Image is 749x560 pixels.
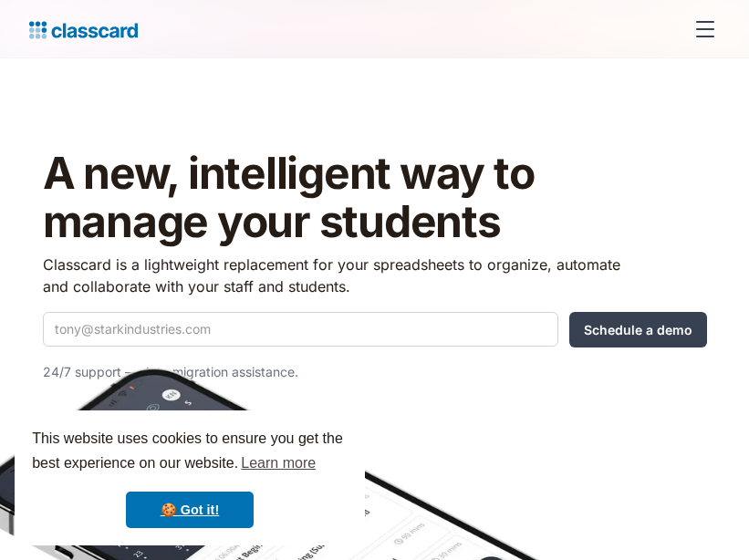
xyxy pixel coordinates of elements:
[569,312,707,347] input: Schedule a demo
[43,254,622,297] p: Classcard is a lightweight replacement for your spreadsheets to organize, automate and collaborat...
[15,410,365,545] div: cookieconsent
[683,7,720,51] div: menu
[43,150,707,246] h1: A new, intelligent way to manage your students
[32,428,348,477] span: This website uses cookies to ensure you get the best experience on our website.
[43,312,707,347] form: Quick Demo Form
[43,312,558,347] input: tony@starkindustries.com
[43,361,622,383] p: 24/7 support — data migration assistance.
[126,492,254,528] a: dismiss cookie message
[238,450,318,477] a: learn more about cookies
[29,16,138,42] a: Logo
